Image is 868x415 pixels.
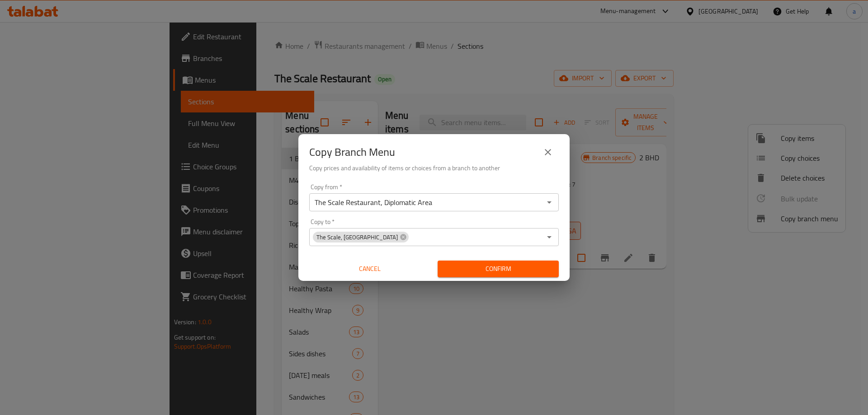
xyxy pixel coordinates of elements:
button: Confirm [438,261,559,277]
span: Confirm [445,263,552,275]
button: Open [543,231,556,243]
div: The Scale, [GEOGRAPHIC_DATA] [313,232,409,242]
button: close [537,141,559,163]
h6: Copy prices and availability of items or choices from a branch to another [309,163,559,173]
h2: Copy Branch Menu [309,145,395,159]
button: Open [543,196,556,209]
span: The Scale, [GEOGRAPHIC_DATA] [313,233,401,242]
button: Cancel [309,261,430,277]
span: Cancel [313,263,427,275]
